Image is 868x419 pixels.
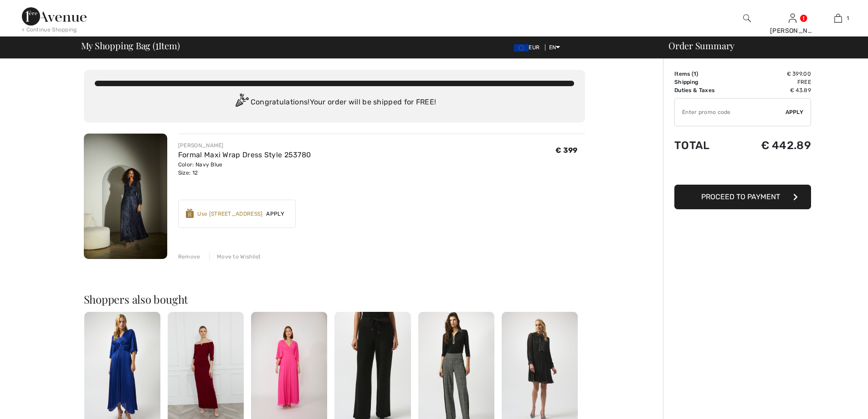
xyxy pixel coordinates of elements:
div: Order Summary [657,41,863,50]
div: Color: Navy Blue Size: 12 [178,160,311,177]
div: [PERSON_NAME] [770,26,815,36]
td: Free [735,78,811,86]
div: Congratulations! Your order will be shipped for FREE! [95,93,574,112]
a: Sign In [789,14,796,22]
a: Formal Maxi Wrap Dress Style 253780 [178,150,311,159]
div: Use [STREET_ADDRESS] [197,210,262,218]
span: EN [549,44,560,51]
span: Apply [786,108,804,116]
span: 1 [155,39,159,51]
div: Remove [178,253,200,261]
span: 1 [847,14,849,22]
span: EUR [514,44,543,51]
a: 1 [816,13,860,24]
img: Congratulation2.svg [232,93,251,112]
td: € 399.00 [735,70,811,78]
span: Proceed to Payment [701,192,780,201]
img: Reward-Logo.svg [186,209,194,218]
td: € 442.89 [735,130,811,161]
input: Promo code [675,98,786,126]
span: Apply [262,210,288,218]
span: € 399 [555,146,578,155]
iframe: PayPal [674,161,811,181]
div: Move to Wishlist [209,253,261,261]
div: [PERSON_NAME] [178,141,311,150]
img: 1ère Avenue [22,7,87,26]
img: Formal Maxi Wrap Dress Style 253780 [84,134,167,259]
td: Shipping [674,78,735,86]
span: 1 [693,71,696,77]
h2: Shoppers also bought [84,294,585,305]
img: Euro [514,44,529,52]
td: € 43.89 [735,86,811,94]
td: Duties & Taxes [674,86,735,94]
button: Proceed to Payment [674,185,811,209]
img: search the website [743,13,751,24]
img: My Bag [834,13,842,24]
td: Items ( ) [674,70,735,78]
img: My Info [789,13,796,24]
span: My Shopping Bag ( Item) [81,41,180,50]
div: < Continue Shopping [22,26,77,34]
td: Total [674,130,735,161]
